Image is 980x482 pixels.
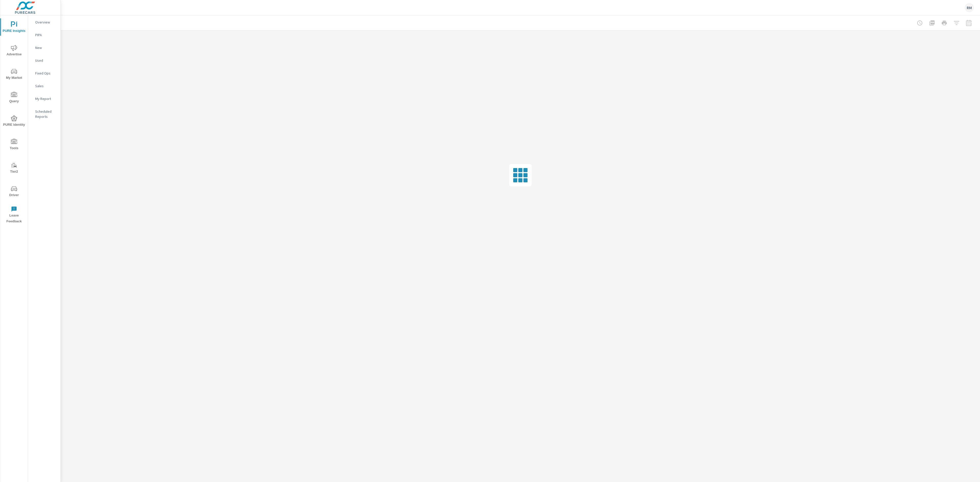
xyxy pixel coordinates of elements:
[35,71,56,76] p: Fixed Ops
[2,162,26,175] span: Tier2
[28,82,60,90] div: Sales
[35,45,56,50] p: New
[2,186,26,198] span: Driver
[35,32,56,37] p: PIPA
[2,68,26,81] span: My Market
[28,57,60,64] div: Used
[2,21,26,34] span: PURE Insights
[2,115,26,128] span: PURE Identity
[35,58,56,63] p: Used
[35,109,56,119] p: Scheduled Reports
[2,139,26,151] span: Tools
[965,3,974,12] div: RM
[28,44,60,52] div: New
[0,15,28,226] div: nav menu
[28,108,60,120] div: Scheduled Reports
[2,92,26,104] span: Query
[2,45,26,57] span: Advertise
[35,20,56,25] p: Overview
[28,69,60,77] div: Fixed Ops
[2,206,26,224] span: Leave Feedback
[35,83,56,88] p: Sales
[35,96,56,101] p: My Report
[28,18,60,26] div: Overview
[28,95,60,103] div: My Report
[28,31,60,39] div: PIPA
